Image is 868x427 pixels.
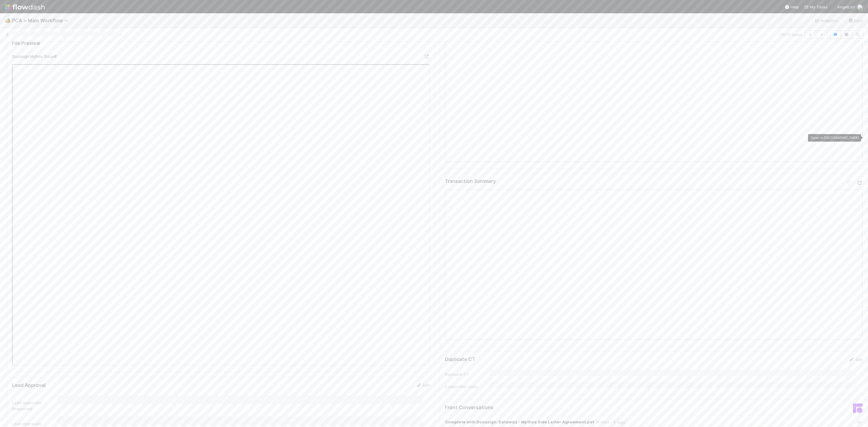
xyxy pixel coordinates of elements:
[12,17,71,24] span: PCA > Main Workflow
[612,419,627,425] div: 6 tags
[779,32,802,38] span: 17 of 77 tasks
[12,54,57,59] small: Docusign Mythos Sid.pdf
[12,400,57,412] div: Lead Approvals Requested
[445,384,490,390] div: Comptroller Links
[445,371,490,377] div: Duplicate CT
[804,5,828,9] span: My Tasks
[12,382,46,388] h5: Lead Approval
[804,4,828,10] a: My Tasks
[853,403,863,413] img: front-logo-b4b721b83371efbadf0a.svg
[12,40,40,46] h5: File Preview
[597,419,609,425] div: 4 days
[445,419,594,425] strong: Complete with Docusign: Datawizz - Mythos Side Letter Agreement.pdf
[785,4,799,10] div: Help
[416,383,430,388] a: Edit
[848,17,863,24] a: Docs
[445,356,475,363] h5: Duplicate CT
[814,17,838,24] a: Analytics
[5,2,45,12] img: logo-inverted-e16ddd16eac7371096b0.svg
[848,357,863,362] a: Edit
[857,4,863,10] img: avatar_d7f67417-030a-43ce-a3ce-a315a3ccfd08.png
[837,5,855,9] span: AngelList
[445,405,649,411] h5: Front Conversations
[5,18,11,23] span: 🏕️
[445,178,496,184] h5: Transaction Summary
